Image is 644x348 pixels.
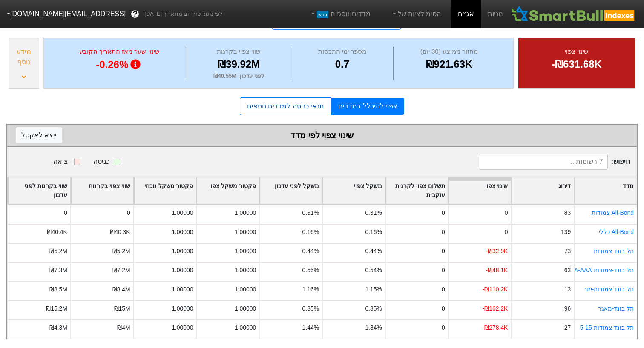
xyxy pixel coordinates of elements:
div: 0 [442,304,445,313]
a: הסימולציות שלי [388,6,445,23]
a: תנאי כניסה למדדים נוספים [240,97,331,115]
div: 1.00000 [235,304,256,313]
div: 139 [561,228,571,237]
button: ייצא לאקסל [16,127,62,143]
div: 96 [564,304,571,313]
div: -₪32.9K [486,247,508,256]
div: ₪5.2M [112,247,130,256]
div: ₪4M [117,323,130,332]
div: Toggle SortBy [575,177,637,204]
div: 1.00000 [172,228,193,237]
span: לפי נתוני סוף יום מתאריך [DATE] [144,10,222,18]
div: 0 [127,208,130,217]
div: מחזור ממוצע (30 יום) [396,47,503,57]
div: 0 [442,285,445,294]
a: All-Bond צמודות [592,209,634,216]
span: ? [133,9,138,20]
div: -₪110.2K [483,285,508,294]
div: 1.00000 [235,228,256,237]
input: 7 רשומות... [479,154,607,170]
div: ₪8.5M [49,285,67,294]
div: 1.00000 [235,323,256,332]
div: 0.35% [365,304,382,313]
div: לפני עדכון : ₪40.55M [189,72,289,80]
div: שינוי צפוי [529,47,624,57]
a: תל בונד-צמודות AA-AAA [570,267,634,274]
div: 0.16% [302,228,319,237]
div: 0.54% [365,266,382,275]
div: מידע נוסף [11,47,37,67]
div: Toggle SortBy [323,177,385,204]
div: 1.00000 [235,208,256,217]
div: 0 [505,208,508,217]
div: 0.16% [365,228,382,237]
a: תל בונד צמודות-יתר [584,286,634,293]
span: חיפוש : [479,154,630,170]
div: ₪15.2M [46,304,67,313]
div: -₪162.2K [483,304,508,313]
div: ₪921.63K [396,57,503,72]
div: שווי צפוי בקרנות [189,47,289,57]
div: 1.00000 [172,285,193,294]
div: 1.00000 [235,266,256,275]
div: כניסה [93,157,109,167]
div: Toggle SortBy [449,177,511,204]
a: צפוי להיכלל במדדים [331,98,404,115]
div: ₪40.3K [110,228,130,237]
div: ₪40.4K [47,228,67,237]
div: 0.31% [365,208,382,217]
div: Toggle SortBy [71,177,133,204]
div: 1.00000 [235,247,256,256]
div: 1.00000 [172,208,193,217]
div: 0 [442,208,445,217]
a: All-Bond כללי [599,228,634,235]
div: -0.26% [55,57,184,73]
div: -₪278.4K [483,323,508,332]
img: SmartBull [510,6,637,23]
div: 63 [564,266,571,275]
div: 0.44% [302,247,319,256]
div: 0 [442,247,445,256]
div: 1.00000 [172,247,193,256]
div: 0 [442,266,445,275]
div: ₪39.92M [189,57,289,72]
div: ₪7.3M [49,266,67,275]
div: 73 [564,247,571,256]
div: 1.00000 [172,304,193,313]
div: Toggle SortBy [134,177,196,204]
div: 0.35% [302,304,319,313]
div: Toggle SortBy [512,177,574,204]
a: תל בונד צמודות [594,248,634,254]
span: חדש [317,11,328,18]
div: 1.00000 [172,323,193,332]
div: יציאה [53,157,70,167]
div: 0 [505,228,508,237]
div: 13 [564,285,571,294]
div: שינוי שער מאז התאריך הקובע [55,47,184,57]
div: -₪48.1K [486,266,508,275]
div: Toggle SortBy [260,177,322,204]
div: 1.15% [365,285,382,294]
div: ₪4.3M [49,323,67,332]
div: Toggle SortBy [386,177,448,204]
a: תל בונד-מאגר [598,305,634,312]
div: Toggle SortBy [8,177,70,204]
div: 1.16% [302,285,319,294]
div: 1.00000 [172,266,193,275]
div: 1.34% [365,323,382,332]
div: ₪8.4M [112,285,130,294]
div: ₪7.2M [112,266,130,275]
a: תל בונד-צמודות 5-15 [580,324,634,331]
div: 0 [64,208,67,217]
div: 27 [564,323,571,332]
div: 1.00000 [235,285,256,294]
div: ₪15M [114,304,130,313]
div: 0.7 [293,57,391,72]
a: מדדים נוספיםחדש [306,6,374,23]
div: -₪631.68K [529,57,624,72]
div: 83 [564,208,571,217]
div: ₪5.2M [49,247,67,256]
div: 1.44% [302,323,319,332]
div: 0 [442,228,445,237]
div: Toggle SortBy [197,177,259,204]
